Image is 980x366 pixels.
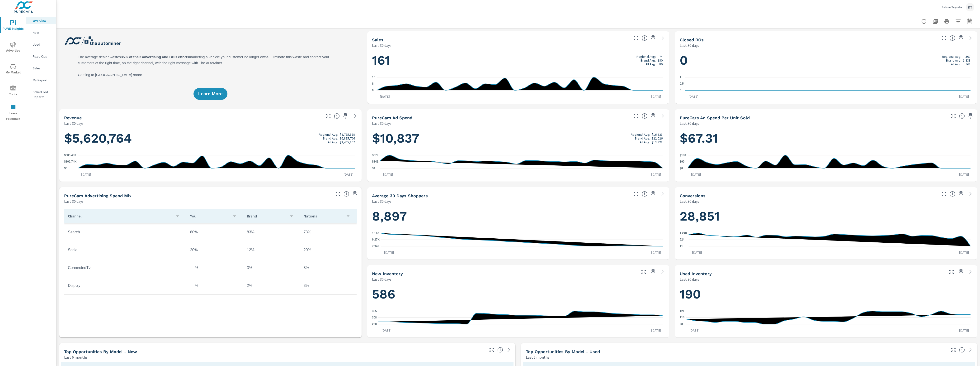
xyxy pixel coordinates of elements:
[372,208,665,224] h1: 8,897
[340,133,355,136] p: $2,785,588
[680,323,683,326] text: 98
[635,136,650,140] p: Brand Avg:
[2,20,24,32] span: PURE Insights
[33,66,52,71] p: Sales
[526,349,600,354] h5: Top Opportunities by Model - Used
[652,140,663,144] p: $13,398
[26,53,56,60] div: Fixed Ops
[334,190,342,198] button: Make Fullscreen
[247,214,285,218] p: Brand
[340,172,357,177] p: [DATE]
[965,17,974,26] button: Select Date Range
[680,89,681,92] text: 0
[243,244,300,256] td: 12%
[959,113,965,119] span: Average cost of advertising per each vehicle sold at the dealer over the selected date range. The...
[636,55,656,58] p: Regional Avg:
[652,133,663,136] p: $16,623
[942,55,961,58] p: Regional Avg:
[300,244,357,256] td: 20%
[64,354,88,360] p: Last 6 months
[64,198,84,204] p: Last 30 days
[26,77,56,84] div: My Report
[319,133,338,136] p: Regional Avg:
[680,286,972,302] h1: 190
[334,113,340,119] span: Total sales revenue over the selected date range. [Source: This data is sourced from the dealer’s...
[680,208,972,224] h1: 28,851
[190,214,228,218] p: You
[372,198,391,204] p: Last 30 days
[959,347,965,353] span: Find the biggest opportunities within your model lineup by seeing how each model is selling in yo...
[648,250,664,255] p: [DATE]
[688,172,704,177] p: [DATE]
[967,112,974,120] span: Save this to your personalized report
[351,112,359,120] a: See more details in report
[680,276,699,282] p: Last 30 days
[967,346,974,354] a: See more details in report
[186,262,243,274] td: — %
[78,172,94,177] p: [DATE]
[64,154,76,157] text: $605.48K
[640,268,647,276] button: Make Fullscreen
[948,268,955,276] button: Make Fullscreen
[340,140,355,144] p: $3,465,807
[372,154,378,157] text: $679
[956,172,972,177] p: [DATE]
[33,90,52,99] p: Scheduled Reports
[2,86,24,97] span: Tools
[940,34,948,42] button: Make Fullscreen
[351,190,359,198] span: Save this to your personalized report
[372,82,374,86] text: 8
[378,328,395,333] p: [DATE]
[497,347,503,353] span: Find the biggest opportunities within your model lineup by seeing how each model is selling in yo...
[381,250,397,255] p: [DATE]
[26,17,56,24] div: Overview
[372,120,391,126] p: Last 30 days
[488,346,495,354] button: Make Fullscreen
[680,193,706,198] h5: Conversions
[680,316,684,319] text: 110
[957,190,965,198] span: Save this to your personalized report
[957,268,965,276] span: Save this to your personalized report
[641,58,656,62] p: Brand Avg:
[186,226,243,238] td: 80%
[33,54,52,59] p: Fixed Ops
[680,43,699,48] p: Last 30 days
[680,271,712,276] h5: Used Inventory
[33,30,52,35] p: New
[372,309,377,313] text: 385
[680,160,684,164] text: $90
[243,262,300,274] td: 3%
[642,35,647,41] span: Number of vehicles sold by the dealership over the selected date range. [Source: This data is sou...
[680,231,687,235] text: 1.24K
[966,62,971,66] p: 563
[0,14,26,124] div: nav menu
[652,136,663,140] p: $22,026
[372,231,380,235] text: 10.6K
[372,286,665,302] h1: 586
[966,55,971,58] p: 507
[186,280,243,292] td: — %
[372,271,403,276] h5: New Inventory
[64,226,186,238] td: Search
[505,346,513,354] a: See more details in report
[659,62,663,66] p: 86
[300,262,357,274] td: 3%
[649,268,657,276] span: Save this to your personalized report
[649,190,657,198] span: Save this to your personalized report
[33,42,52,47] p: Used
[689,250,705,255] p: [DATE]
[372,89,374,92] text: 0
[377,94,393,99] p: [DATE]
[193,88,227,100] button: Learn More
[956,94,972,99] p: [DATE]
[686,328,703,333] p: [DATE]
[631,133,650,136] p: Regional Avg:
[64,167,67,170] text: $0
[648,172,664,177] p: [DATE]
[680,167,683,170] text: $0
[642,113,647,119] span: Total cost of media for all PureCars channels for the selected dealership group over the selected...
[372,238,380,241] text: 9.27K
[680,238,684,241] text: 624
[957,34,965,42] span: Save this to your personalized report
[940,190,948,198] button: Make Fullscreen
